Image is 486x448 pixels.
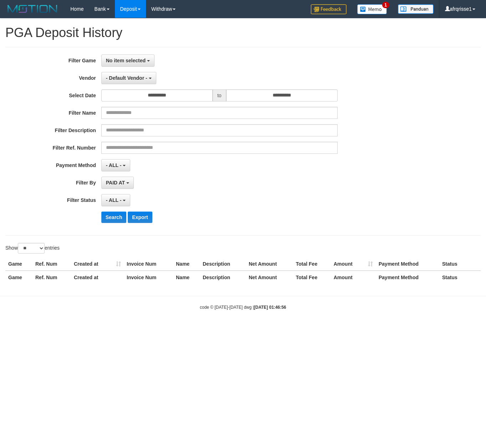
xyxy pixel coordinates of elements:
strong: [DATE] 01:46:56 [254,305,286,310]
th: Game [5,271,32,284]
span: to [213,89,226,101]
span: PAID AT [106,180,125,186]
span: - ALL - [106,162,122,168]
img: panduan.png [398,4,434,14]
button: - ALL - [101,194,130,206]
th: Invoice Num [124,271,173,284]
th: Total Fee [293,271,331,284]
select: Showentries [18,243,45,254]
th: Game [5,257,32,271]
img: Button%20Memo.svg [357,4,387,14]
th: Name [173,257,200,271]
small: code © [DATE]-[DATE] dwg | [200,305,286,310]
span: - Default Vendor - [106,75,147,81]
img: MOTION_logo.png [5,4,60,14]
th: Status [439,257,481,271]
button: No item selected [101,54,155,67]
span: - ALL - [106,197,122,203]
button: Export [128,212,152,223]
th: Payment Method [376,257,439,271]
th: Net Amount [246,257,293,271]
th: Created at [71,257,124,271]
th: Description [200,257,246,271]
button: - Default Vendor - [101,72,156,84]
th: Payment Method [376,271,439,284]
th: Net Amount [246,271,293,284]
th: Ref. Num [32,257,71,271]
button: PAID AT [101,177,134,189]
th: Ref. Num [32,271,71,284]
th: Created at [71,271,124,284]
th: Description [200,271,246,284]
span: 1 [382,2,390,8]
th: Status [439,271,481,284]
button: - ALL - [101,159,130,171]
label: Show entries [5,243,60,254]
th: Total Fee [293,257,331,271]
th: Amount [331,257,376,271]
img: Feedback.jpg [311,4,346,14]
th: Amount [331,271,376,284]
th: Invoice Num [124,257,173,271]
span: No item selected [106,58,146,63]
button: Search [101,212,127,223]
th: Name [173,271,200,284]
h1: PGA Deposit History [5,26,481,40]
